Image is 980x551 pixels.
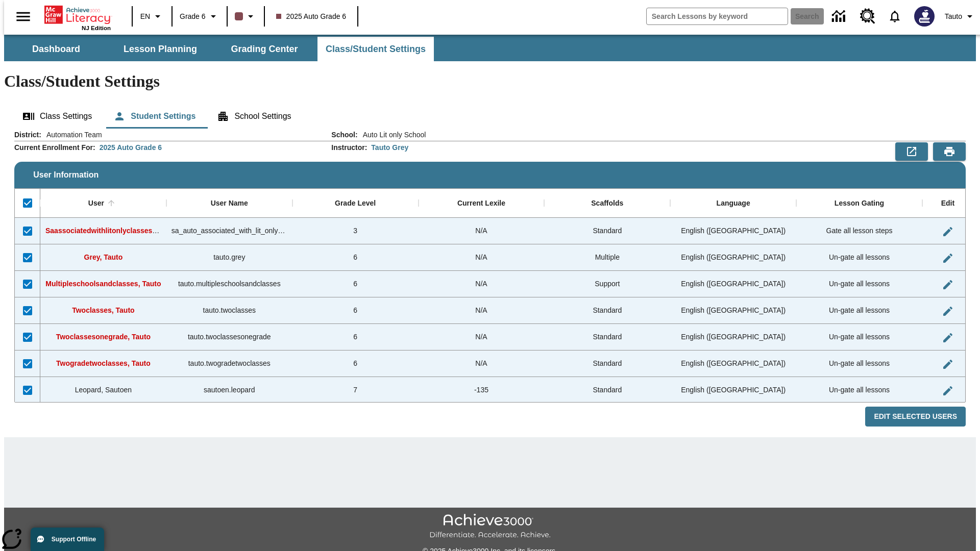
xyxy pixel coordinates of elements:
[796,271,922,297] div: Un-gate all lessons
[8,2,38,32] button: Open side menu
[419,377,545,404] div: -135
[854,3,881,30] a: Resource Center, Will open in new tab
[670,324,796,350] div: English (US)
[5,37,107,61] button: Dashboard
[33,170,99,180] span: User Information
[166,297,292,324] div: tauto.twoclasses
[45,227,263,235] span: Saassociatedwithlitonlyclasses, Saassociatedwithlitonlyclasses
[140,11,150,22] span: EN
[419,244,545,271] div: N/A
[544,324,670,350] div: Standard
[56,333,151,341] span: Twoclassesonegrade, Tauto
[88,199,104,208] div: User
[938,221,958,242] button: Edit User
[52,536,96,543] span: Support Offline
[717,199,750,208] div: Language
[166,324,292,350] div: tauto.twoclassesonegrade
[292,377,419,404] div: 7
[211,199,248,208] div: User Name
[136,7,168,26] button: Language: EN, Select a language
[231,43,298,55] span: Grading Center
[72,306,134,314] span: Twoclasses, Tauto
[908,3,941,30] button: Select a new avatar
[945,11,962,22] span: Tauto
[166,271,292,297] div: tauto.multipleschoolsandclasses
[292,271,419,297] div: 6
[371,142,408,153] div: Tauto Grey
[213,37,315,61] button: Grading Center
[31,528,104,551] button: Support Offline
[335,199,376,208] div: Grade Level
[457,199,505,208] div: Current Lexile
[933,142,966,161] button: Print Preview
[231,7,261,26] button: Class color is dark brown. Change class color
[865,407,966,427] button: Edit Selected Users
[166,244,292,271] div: tauto.grey
[796,377,922,404] div: Un-gate all lessons
[124,43,197,55] span: Lesson Planning
[670,218,796,244] div: English (US)
[331,131,357,139] h2: School :
[100,142,162,153] div: 2025 Auto Grade 6
[14,143,95,152] h2: Current Enrollment For :
[4,35,976,61] div: SubNavbar
[796,350,922,377] div: Un-gate all lessons
[419,218,545,244] div: N/A
[358,130,426,140] span: Auto Lit only School
[419,324,545,350] div: N/A
[276,11,347,22] span: 2025 Auto Grade 6
[796,218,922,244] div: Gate all lesson steps
[544,218,670,244] div: Standard
[938,301,958,321] button: Edit User
[881,3,908,30] a: Notifications
[180,11,206,22] span: Grade 6
[166,377,292,404] div: sautoen.leopard
[292,244,419,271] div: 6
[82,25,111,31] span: NJ Edition
[670,377,796,404] div: English (US)
[419,271,545,297] div: N/A
[670,271,796,297] div: English (US)
[544,297,670,324] div: Standard
[105,104,204,129] button: Student Settings
[41,130,102,140] span: Automation Team
[591,199,623,208] div: Scaffolds
[938,354,958,374] button: Edit User
[317,37,434,61] button: Class/Student Settings
[419,297,545,324] div: N/A
[331,143,367,152] h2: Instructor :
[670,244,796,271] div: English (US)
[941,199,954,208] div: Edit
[44,5,111,25] a: Home
[544,377,670,404] div: Standard
[14,104,966,129] div: Class/Student Settings
[56,359,151,367] span: Twogradetwoclasses, Tauto
[14,104,100,129] button: Class Settings
[292,324,419,350] div: 6
[826,3,854,31] a: Data Center
[75,386,132,394] span: Leopard, Sautoen
[544,271,670,297] div: Support
[938,381,958,401] button: Edit User
[938,248,958,268] button: Edit User
[292,297,419,324] div: 6
[941,7,980,26] button: Profile/Settings
[796,324,922,350] div: Un-gate all lessons
[166,350,292,377] div: tauto.twogradetwoclasses
[647,8,788,24] input: search field
[670,350,796,377] div: English (US)
[166,218,292,244] div: sa_auto_associated_with_lit_only_classes
[670,297,796,324] div: English (US)
[292,350,419,377] div: 6
[544,244,670,271] div: Multiple
[796,244,922,271] div: Un-gate all lessons
[938,274,958,295] button: Edit User
[796,297,922,324] div: Un-gate all lessons
[32,43,80,55] span: Dashboard
[419,350,545,377] div: N/A
[938,328,958,348] button: Edit User
[44,4,111,31] div: Home
[429,514,551,540] img: Achieve3000 Differentiate Accelerate Achieve
[544,350,670,377] div: Standard
[292,218,419,244] div: 3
